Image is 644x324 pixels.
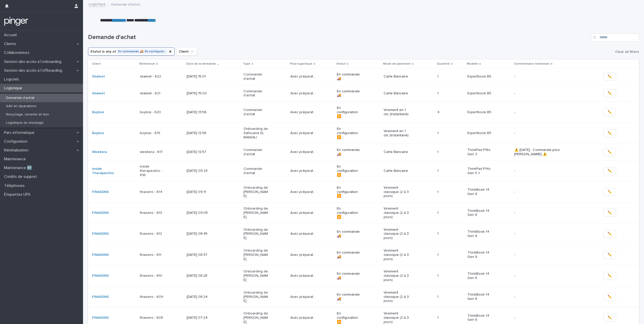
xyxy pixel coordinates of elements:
span: ✏️ [608,189,612,194]
p: Avec préparation 🛠️ [290,168,316,173]
a: FINASENS [92,316,109,320]
tr: FINASENS finasens - 614[DATE] 09:11Onboarding de [PERSON_NAME]Avec préparation 🛠️Avec préparation... [88,181,639,202]
button: Statut [88,48,175,56]
p: Carte Bancaire [384,91,409,96]
p: Avec préparation 🛠️ [290,90,316,96]
p: Clients [2,42,20,46]
a: FINASENS [92,274,109,278]
tr: FINASENS finasens - 609[DATE] 08:24Onboarding de [PERSON_NAME]Avec préparation 🛠️Avec préparation... [88,286,639,307]
p: Virement classique (2 à 3 jours) [384,269,409,282]
p: Avec préparation 🛠️ [290,109,316,114]
span: ✏️ [608,150,612,155]
p: ThinkBook 14 Gen 8 [467,251,493,259]
p: Avec préparation 🛠️ [290,189,316,194]
button: ✏️ [603,293,616,301]
p: ThinkPad P16s Gen 3 [467,148,493,156]
p: Avec préparation 🛠️ [290,231,316,236]
p: 1 [437,189,439,194]
p: 4 [437,109,440,114]
p: Étiquettes UPS [2,192,34,197]
p: Logistique du stockage [2,121,48,125]
p: 1 [437,90,439,96]
img: mTgBEunGTSyRkCgitkcU [4,16,28,26]
tr: FINASENS finasens - 611[DATE] 08:37Onboarding de [PERSON_NAME]Avec préparation 🛠️Avec préparation... [88,245,639,265]
p: finasens - 608 [140,316,165,320]
p: - [514,131,565,135]
p: [DATE] 09:23 [187,169,212,173]
p: finasens - 612 [140,232,165,236]
tr: FINASENS finasens - 612[DATE] 08:45Onboarding de [PERSON_NAME]Avec préparation 🛠️Avec préparation... [88,223,639,244]
p: [DATE] 08:24 [187,295,212,299]
p: skaleet - 621 [140,91,165,96]
button: ✏️ [603,251,616,259]
a: FINASENS [92,211,109,215]
span: ✏️ [608,91,612,96]
button: Client [177,48,197,56]
p: Commentaire technicien [514,61,550,67]
p: 1 [437,210,439,215]
p: Virement en 1 clic (Instantané) [384,108,409,116]
input: Search [591,33,639,42]
p: Onboarding de [PERSON_NAME] [244,291,269,303]
span: ✏️ [608,273,612,278]
tr: Weekera weekera - 617[DATE] 12:57Commande d'achatAvec préparation 🛠️Avec préparation 🛠️ En comman... [88,144,639,160]
p: weekera - 617 [140,150,165,154]
p: Référence [139,61,155,67]
p: [DATE] 09:05 [187,211,212,215]
button: ✏️ [603,230,616,238]
p: 1 [437,168,439,173]
p: 1 [437,294,439,299]
p: - [514,211,565,215]
p: Crédits de support [2,174,41,179]
p: [DATE] 12:58 [187,131,212,135]
p: ⚠️ [DATE] : Commande pour [PERSON_NAME] ⚠️ [514,148,565,156]
tr: Buybox buybox - 619[DATE] 12:58Onboarding de Safouane EL BAKKALIAvec préparation 🛠️Avec préparati... [88,123,639,144]
p: Onboarding de [PERSON_NAME] [244,207,269,219]
p: skaleet - 622 [140,74,165,79]
button: ✏️ [603,148,616,156]
a: FINASENS [92,190,109,194]
tr: FINASENS finasens - 613[DATE] 09:05Onboarding de [PERSON_NAME]Avec préparation 🛠️Avec préparation... [88,202,639,223]
p: - [514,253,565,257]
a: FINASENS [92,295,109,299]
p: Virement classique (2 à 3 jours) [384,291,409,303]
span: ✏️ [608,315,612,320]
p: En commande 🚚​ [337,293,362,301]
p: ThinkBook 14 Gen 8 [467,209,493,217]
p: ThinkBook 14 Gen 8 [467,314,493,322]
p: En configuration ⏸️ [337,186,362,198]
h1: Demande d'achat [88,34,589,41]
p: En configuration ⏸️ [337,311,362,324]
p: 1 [437,231,439,236]
p: Carte Bancaire [384,169,409,173]
p: 1 [437,130,439,135]
p: En commande 🚚​ [337,230,362,238]
p: En configuration ⏸️ [337,106,362,118]
p: Avec préparation 🛠️ [290,294,316,299]
p: Date de la demande [186,61,216,67]
p: [DATE] 08:45 [187,232,212,236]
p: Quantité [437,61,450,67]
p: [DATE] 12:57 [187,150,212,154]
p: 1 [437,149,439,154]
p: [DATE] 13:56 [187,110,212,114]
p: finasens - 611 [140,253,165,257]
p: - [514,91,565,96]
p: Virement classique (2 à 3 jours) [384,228,409,240]
p: - [514,274,565,278]
p: En commande 🚚​ [337,148,362,156]
p: Expertbook B5 [467,110,493,114]
p: ThinkBook 14 Gen 8 [467,293,493,301]
p: Virement en 1 clic (Instantané) [384,129,409,138]
p: Avec préparation 🛠️ [290,252,316,257]
p: - [514,190,565,194]
p: - [514,110,565,114]
p: Carte Bancaire [384,74,409,79]
span: ✏️ [608,169,612,174]
tr: Buybox buybox - 620[DATE] 13:56Commande d'achatAvec préparation 🛠️Avec préparation 🛠️ En configur... [88,102,639,123]
a: FINASENS [92,232,109,236]
p: 1 [437,315,439,320]
p: Virement classique (2 à 3 jours) [384,186,409,198]
p: - [514,232,565,236]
